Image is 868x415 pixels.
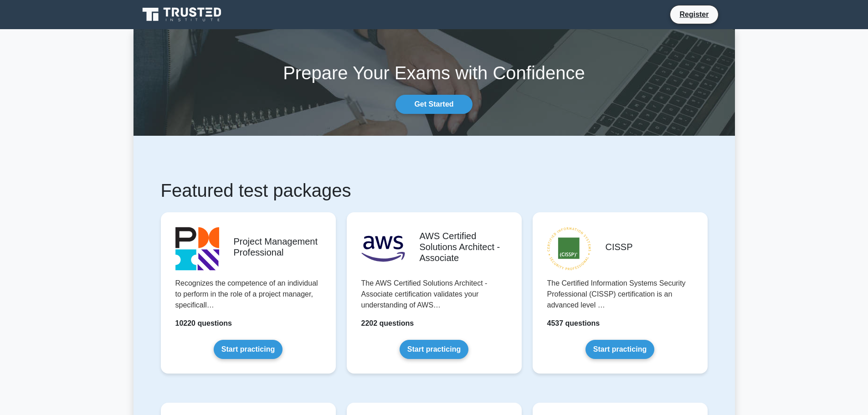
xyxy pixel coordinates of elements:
a: Register [674,9,714,20]
h1: Prepare Your Exams with Confidence [134,62,735,84]
a: Start practicing [214,340,282,359]
a: Start practicing [400,340,468,359]
a: Start practicing [586,340,654,359]
a: Get Started [395,95,472,114]
h1: Featured test packages [161,179,708,201]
